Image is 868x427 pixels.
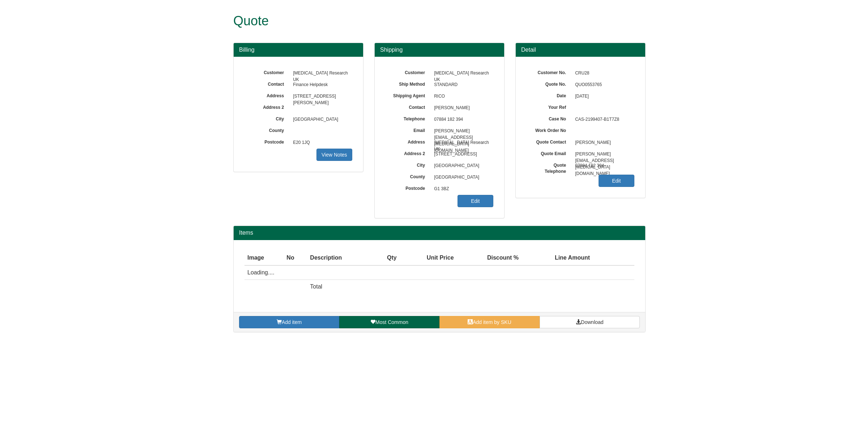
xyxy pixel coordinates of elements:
[527,91,571,99] label: Date
[473,319,511,325] span: Add item by SKU
[386,102,430,111] label: Contact
[386,172,430,180] label: County
[430,102,493,114] span: [PERSON_NAME]
[527,68,571,76] label: Customer No.
[571,91,634,102] span: [DATE]
[430,183,493,195] span: G1 3BZ
[373,251,399,265] th: Qty
[430,114,493,125] span: 07884 182 394
[386,149,430,157] label: Address 2
[527,114,571,122] label: Case No
[386,68,430,76] label: Customer
[430,160,493,172] span: [GEOGRAPHIC_DATA]
[307,251,373,265] th: Description
[316,149,352,161] a: View Notes
[386,79,430,87] label: Ship Method
[244,102,289,111] label: Address 2
[527,160,571,175] label: Quote Telephone
[289,137,352,149] span: E20 1JQ
[282,319,302,325] span: Add item
[244,79,289,87] label: Contact
[527,149,571,157] label: Quote Email
[430,137,493,149] span: [MEDICAL_DATA] Research UK
[571,149,634,160] span: [PERSON_NAME][EMAIL_ADDRESS][MEDICAL_DATA][DOMAIN_NAME]
[571,68,634,79] span: CRU28
[599,175,634,187] a: Edit
[386,114,430,122] label: Telephone
[386,160,430,168] label: City
[571,137,634,149] span: [PERSON_NAME]
[458,195,493,207] a: Edit
[527,79,571,87] label: Quote No.
[571,160,634,172] span: 07884 182 394
[244,265,593,280] td: Loading....
[239,47,358,53] h3: Billing
[289,114,352,125] span: [GEOGRAPHIC_DATA]
[400,251,457,265] th: Unit Price
[527,137,571,145] label: Quote Contact
[244,137,289,145] label: Postcode
[430,172,493,183] span: [GEOGRAPHIC_DATA]
[244,91,289,99] label: Address
[527,102,571,111] label: Your Ref
[430,79,493,91] span: STANDARD
[289,79,352,91] span: Finance Helpdesk
[289,68,352,79] span: [MEDICAL_DATA] Research UK
[375,319,408,325] span: Most Common
[521,47,640,53] h3: Detail
[244,125,289,134] label: County
[307,280,373,294] td: Total
[244,68,289,76] label: Customer
[386,137,430,145] label: Address
[284,251,307,265] th: No
[571,79,634,91] span: QUO0553765
[430,68,493,79] span: [MEDICAL_DATA] Research UK
[571,114,634,125] span: CAS-2199407-B1T7Z8
[430,125,493,137] span: [PERSON_NAME][EMAIL_ADDRESS][MEDICAL_DATA][DOMAIN_NAME]
[239,230,640,236] h2: Items
[380,47,499,53] h3: Shipping
[386,183,430,192] label: Postcode
[244,251,284,265] th: Image
[386,125,430,134] label: Email
[522,251,593,265] th: Line Amount
[386,91,430,99] label: Shipping Agent
[527,125,571,134] label: Work Order No
[430,149,493,160] span: [STREET_ADDRESS]
[244,114,289,122] label: City
[457,251,522,265] th: Discount %
[581,319,603,325] span: Download
[430,91,493,102] span: RICO
[233,14,618,28] h1: Quote
[289,91,352,102] span: [STREET_ADDRESS][PERSON_NAME]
